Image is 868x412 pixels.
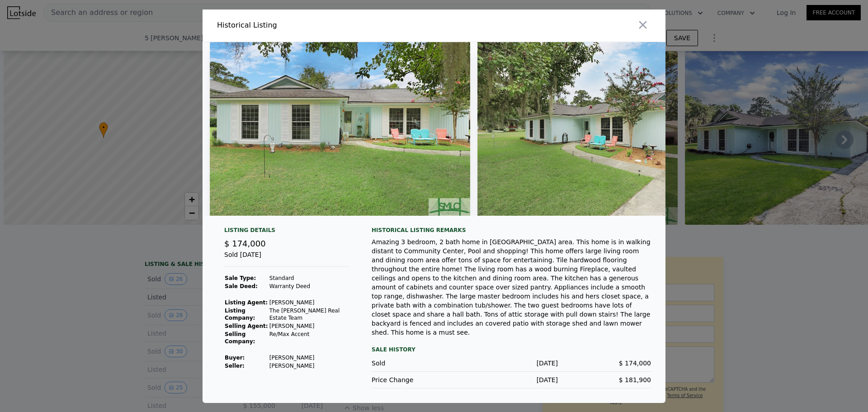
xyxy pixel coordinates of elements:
[372,344,651,355] div: Sale History
[225,308,255,321] strong: Listing Company:
[224,227,350,237] div: Listing Details
[619,360,651,367] span: $ 174,000
[225,283,258,289] strong: Sale Deed:
[269,354,350,362] td: [PERSON_NAME]
[465,375,558,384] div: [DATE]
[465,359,558,368] div: [DATE]
[224,250,350,267] div: Sold [DATE]
[269,274,350,282] td: Standard
[225,331,255,345] strong: Selling Company:
[269,322,350,330] td: [PERSON_NAME]
[269,298,350,307] td: [PERSON_NAME]
[269,282,350,290] td: Warranty Deed
[225,275,256,281] strong: Sale Type:
[269,362,350,370] td: [PERSON_NAME]
[372,375,465,384] div: Price Change
[372,227,651,234] div: Historical Listing remarks
[217,20,430,31] div: Historical Listing
[477,42,738,216] img: Property Img
[619,376,651,384] span: $ 181,900
[225,323,268,329] strong: Selling Agent:
[372,237,651,337] div: Amazing 3 bedroom, 2 bath home in [GEOGRAPHIC_DATA] area. This home is in walking distant to Comm...
[225,299,268,306] strong: Listing Agent:
[225,355,245,361] strong: Buyer :
[372,359,465,368] div: Sold
[269,307,350,322] td: The [PERSON_NAME] Real Estate Team
[225,363,245,369] strong: Seller :
[269,330,350,346] td: Re/Max Accent
[224,239,266,248] span: $ 174,000
[210,42,470,216] img: Property Img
